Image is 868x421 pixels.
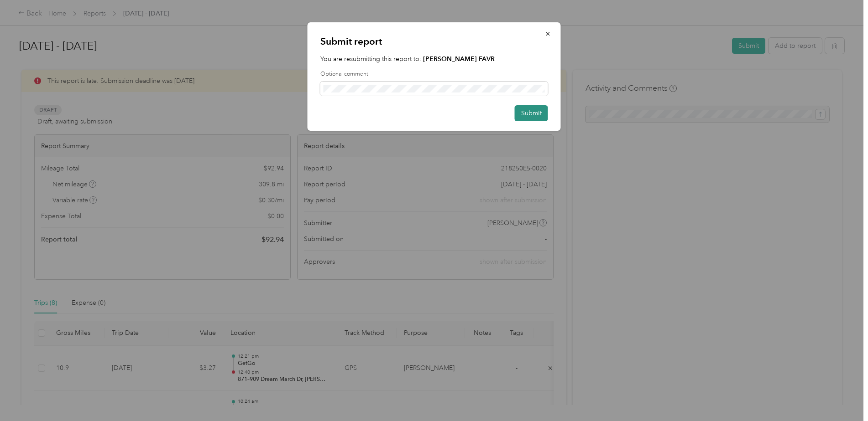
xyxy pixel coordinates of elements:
p: Submit report [320,35,548,48]
strong: [PERSON_NAME] FAVR [423,55,495,63]
iframe: Everlance-gr Chat Button Frame [817,370,868,421]
button: Submit [515,105,548,121]
label: Optional comment [320,70,548,78]
p: You are resubmitting this report to: [320,54,548,64]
